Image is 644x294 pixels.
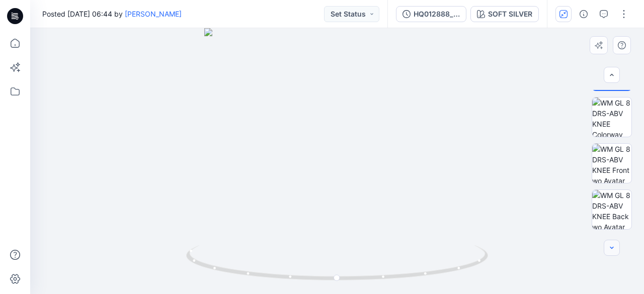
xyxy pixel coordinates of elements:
[414,9,460,20] div: HQ012888_ ADM_SMOCKED WAIST DRESS
[592,144,631,183] img: WM GL 8 DRS-ABV KNEE Front wo Avatar
[396,6,466,22] button: HQ012888_ ADM_SMOCKED WAIST DRESS
[125,10,182,18] a: [PERSON_NAME]
[488,9,532,20] div: SOFT SILVER
[42,9,182,19] span: Posted [DATE] 06:44 by
[576,6,592,22] button: Details
[470,6,539,22] button: SOFT SILVER
[592,190,631,229] img: WM GL 8 DRS-ABV KNEE Back wo Avatar
[592,97,631,137] img: WM GL 8 DRS-ABV KNEE Colorway wo Avatar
